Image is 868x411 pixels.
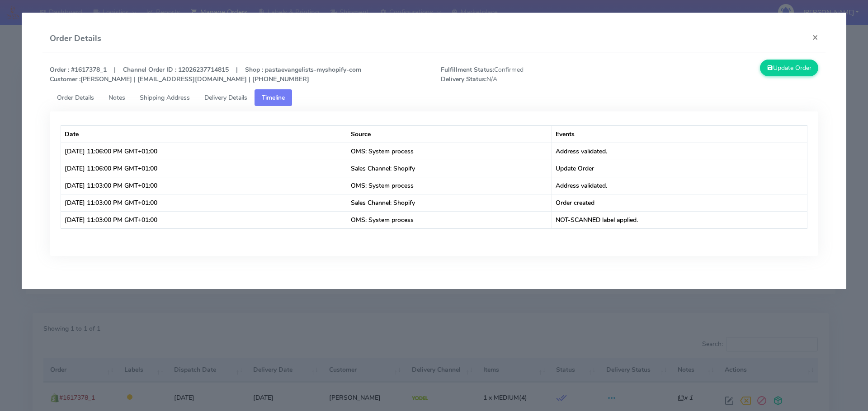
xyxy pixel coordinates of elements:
button: Update Order [760,60,819,76]
span: Shipping Address [140,93,190,102]
button: Close [805,25,826,49]
th: Events [552,125,807,143]
strong: Order : #1617378_1 | Channel Order ID : 12026237714815 | Shop : pastaevangelists-myshopify-com [P... [50,65,361,83]
td: OMS: System process [347,177,552,194]
td: Address validated. [552,177,807,194]
span: Order Details [57,93,94,102]
th: Date [61,125,347,143]
th: Source [347,125,552,143]
strong: Customer : [50,75,80,83]
td: [DATE] 11:03:00 PM GMT+01:00 [61,211,347,228]
strong: Fulfillment Status: [441,65,494,74]
td: [DATE] 11:03:00 PM GMT+01:00 [61,194,347,211]
h4: Order Details [50,32,101,45]
span: Confirmed N/A [434,65,630,84]
td: OMS: System process [347,143,552,160]
td: OMS: System process [347,211,552,228]
td: [DATE] 11:06:00 PM GMT+01:00 [61,143,347,160]
span: Delivery Details [204,93,247,102]
strong: Delivery Status: [441,75,486,83]
ul: Tabs [50,89,819,106]
td: [DATE] 11:06:00 PM GMT+01:00 [61,160,347,177]
td: Sales Channel: Shopify [347,160,552,177]
td: Order created [552,194,807,211]
td: Update Order [552,160,807,177]
td: [DATE] 11:03:00 PM GMT+01:00 [61,177,347,194]
td: Address validated. [552,143,807,160]
td: NOT-SCANNED label applied. [552,211,807,228]
span: Timeline [262,93,285,102]
td: Sales Channel: Shopify [347,194,552,211]
span: Notes [108,93,125,102]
